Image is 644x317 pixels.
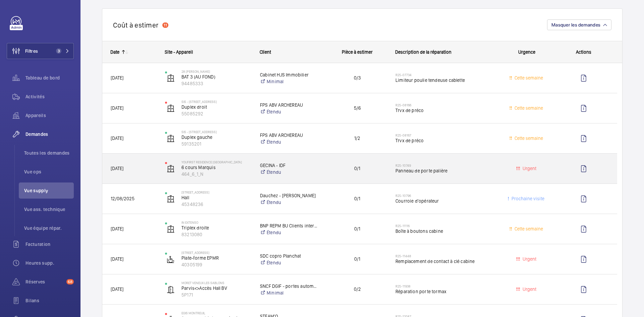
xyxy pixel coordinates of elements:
span: [DATE] [111,256,123,262]
a: Minimal [260,289,319,296]
img: elevator.svg [167,104,175,112]
p: 5P171 [181,292,251,298]
button: Masquer les demandes [547,19,611,30]
a: Étendu [260,259,319,266]
img: automatic_door.svg [167,285,175,294]
span: Remplacement de contact à clé cabine [395,258,495,265]
span: [DATE] [111,226,123,231]
img: platform_lift.svg [167,255,175,263]
h2: R25-11938 [395,284,495,288]
h2: R25-08166 [395,103,495,107]
span: Vue ass. technique [24,206,74,213]
p: Cabinet HJS Immobilier [260,71,319,78]
span: [DATE] [111,286,123,292]
p: FPS ABV ARCHEREAU [260,132,319,139]
p: BNP REPM BU Clients internes [260,222,319,229]
span: Client [260,49,271,55]
p: Plate-forme EPMR [181,255,251,261]
span: Urgence [518,49,535,55]
span: 3 [56,48,61,54]
span: Cette semaine [513,75,543,81]
h2: R25-10796 [395,194,495,198]
p: Duplex droit [181,104,251,110]
span: Appareils [25,112,74,119]
span: Réparation porte tormax [395,288,495,295]
span: [DATE] [111,105,123,111]
span: Vue supply [24,187,74,194]
p: [STREET_ADDRESS] [181,251,251,255]
h2: R25-11116 [395,224,495,228]
span: 1/2 [328,135,387,142]
span: Trvx de préco [395,107,495,114]
h2: R25-10749 [395,163,495,167]
span: Heures supp. [25,260,74,266]
p: SIS - [STREET_ADDRESS] [181,100,251,104]
p: Parvis<>Accès Hall BV [181,285,251,292]
p: BAT 3 (AU FOND) [181,73,251,80]
p: 464_6_1_N [181,171,251,177]
span: Prochaine visite [510,196,544,201]
p: 55085292 [181,110,251,117]
span: Vue équipe répar. [24,225,74,231]
span: 5/6 [328,104,387,112]
span: Description de la réparation [395,49,451,55]
h2: R25-08167 [395,133,495,137]
p: SNCF DGIF - portes automatiques [260,283,319,289]
img: elevator.svg [167,135,175,143]
span: Vue ops [24,168,74,175]
a: Étendu [260,199,319,206]
span: [DATE] [111,136,123,141]
a: Étendu [260,229,319,236]
span: Facturation [25,241,74,248]
a: Étendu [260,169,319,175]
span: Urgent [521,166,536,171]
div: 11 [162,22,168,28]
p: 83213080 [181,231,251,238]
p: 28 [PERSON_NAME] [181,69,251,73]
p: 45348236 [181,201,251,208]
p: Dauchez - [PERSON_NAME] [260,192,319,199]
p: IN EXTENSO [181,220,251,224]
img: elevator.svg [167,195,175,203]
p: 40305199 [181,261,251,268]
span: [DATE] [111,75,123,81]
span: 0/1 [328,225,387,233]
span: Toutes les demandes [24,150,74,156]
span: Trvx de préco [395,137,495,144]
span: Cette semaine [513,105,543,111]
span: Panneau de porte palière [395,167,495,174]
p: FPS ABV ARCHEREAU [260,102,319,108]
p: Triplex droite [181,224,251,231]
span: Réserves [25,278,64,285]
span: Limiteur poulie tendeuse cablette [395,77,495,84]
a: Étendu [260,108,319,115]
img: elevator.svg [167,74,175,82]
p: 6 cours Marquis [181,164,251,171]
span: Demandes [25,131,74,138]
span: Boîte à boutons cabine [395,228,495,234]
span: Bilans [25,297,74,304]
span: [DATE] [111,166,123,171]
span: Cette semaine [513,136,543,141]
span: Actions [576,49,591,55]
span: 0/2 [328,285,387,293]
span: Urgent [521,256,536,262]
a: Minimal [260,78,319,85]
span: Cette semaine [513,226,543,231]
h2: R25-07734 [395,73,495,77]
span: 0/3 [328,74,387,82]
span: Activités [25,93,74,100]
h2: R25-11448 [395,254,495,258]
span: 68 [66,279,74,284]
span: 0/1 [328,195,387,203]
span: Tableau de bord [25,74,74,81]
div: Date [110,49,119,55]
p: 94485333 [181,80,251,87]
button: Filtres3 [7,43,74,59]
img: elevator.svg [167,165,175,173]
a: Étendu [260,139,319,145]
p: [STREET_ADDRESS] [181,190,251,194]
p: EGIS MONTREUIL [181,311,251,315]
span: Pièce à estimer [342,49,373,55]
span: Urgent [521,286,536,292]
